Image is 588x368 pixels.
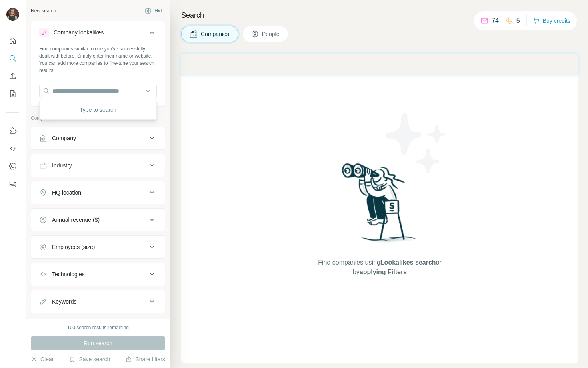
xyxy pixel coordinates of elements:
[6,69,19,83] button: Enrich CSV
[31,210,165,229] button: Annual revenue ($)
[360,269,407,275] span: applying Filters
[31,156,165,175] button: Industry
[31,265,165,284] button: Technologies
[52,134,76,142] div: Company
[126,355,165,363] button: Share filters
[31,237,165,257] button: Employees (size)
[6,34,19,48] button: Quick start
[380,107,452,179] img: Surfe Illustration - Stars
[6,8,19,21] img: Avatar
[31,129,165,148] button: Company
[492,16,499,26] p: 74
[52,270,85,278] div: Technologies
[201,30,230,38] span: Companies
[39,45,157,74] div: Find companies similar to one you've successfully dealt with before. Simply enter their name or w...
[31,23,165,45] button: Company lookalikes
[6,86,19,101] button: My lists
[52,161,72,169] div: Industry
[52,243,95,251] div: Employees (size)
[6,124,19,138] button: Use Surfe on LinkedIn
[181,10,578,21] h4: Search
[139,5,170,17] button: Hide
[67,324,129,331] div: 100 search results remaining
[6,177,19,191] button: Feedback
[181,54,578,75] iframe: Banner
[316,258,444,277] span: Find companies using or by
[338,161,422,250] img: Surfe Illustration - Woman searching with binoculars
[6,159,19,173] button: Dashboard
[41,102,155,118] div: Type to search
[31,292,165,311] button: Keywords
[31,183,165,202] button: HQ location
[6,51,19,66] button: Search
[6,141,19,156] button: Use Surfe API
[52,298,76,306] div: Keywords
[52,216,100,224] div: Annual revenue ($)
[533,15,570,26] button: Buy credits
[380,259,436,266] span: Lookalikes search
[69,355,110,363] button: Save search
[31,355,54,363] button: Clear
[31,115,165,122] p: Company information
[54,28,104,36] div: Company lookalikes
[31,7,56,14] div: New search
[262,30,280,38] span: People
[516,16,520,26] p: 5
[52,189,81,197] div: HQ location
